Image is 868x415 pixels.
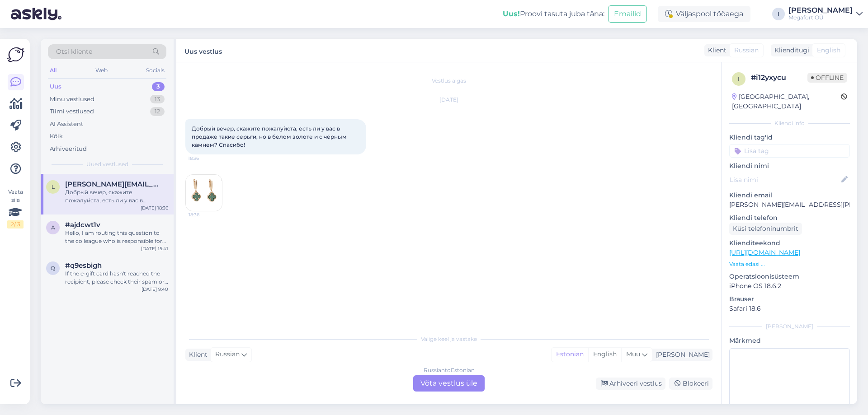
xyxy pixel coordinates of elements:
input: Lisa tag [729,144,850,158]
span: Russian [734,46,759,55]
p: Operatsioonisüsteem [729,272,850,281]
div: Hello, I am routing this question to the colleague who is responsible for this topic. The reply m... [65,229,168,245]
span: lena.zakharian@gmail.com [65,180,159,188]
div: Klient [185,350,208,359]
div: [GEOGRAPHIC_DATA], [GEOGRAPHIC_DATA] [732,92,841,111]
b: Uus! [503,9,520,18]
div: Arhiveeri vestlus [596,378,665,390]
p: iPhone OS 18.6.2 [729,281,850,291]
div: # i12yxycu [751,72,807,83]
div: Vaata siia [7,188,24,228]
div: 2 / 3 [7,220,24,228]
span: l [52,183,55,190]
p: Safari 18.6 [729,304,850,313]
p: Kliendi email [729,191,850,200]
p: Vaata edasi ... [729,260,850,268]
div: 13 [150,95,165,104]
a: [PERSON_NAME]Megafort OÜ [788,7,863,21]
div: Uus [50,82,61,91]
span: Добрый вечер, скажите пожалуйста, есть ли у вас в продаже такие серьги, но в белом золоте и с чёр... [192,125,348,148]
button: Emailid [608,5,647,23]
span: 18:36 [189,211,222,218]
div: AI Assistent [50,120,83,129]
div: Vestlus algas [185,77,712,85]
span: Uued vestlused [86,160,128,168]
div: Valige keel ja vastake [185,335,712,343]
div: [DATE] 18:36 [141,205,168,211]
div: English [588,348,621,361]
div: Proovi tasuta juba täna: [503,9,604,19]
div: Kõik [50,132,63,141]
input: Lisa nimi [730,175,840,185]
span: q [51,265,55,271]
p: Kliendi tag'id [729,133,850,142]
a: [URL][DOMAIN_NAME] [729,248,800,256]
div: I [772,8,785,20]
span: English [817,46,840,55]
p: Märkmed [729,336,850,345]
div: Arhiveeritud [50,145,87,154]
div: Добрый вечер, скажите пожалуйста, есть ли у вас в продаже такие серьги, но в белом золоте и с чёр... [65,188,168,205]
div: [DATE] [185,96,712,104]
p: Klienditeekond [729,238,850,248]
div: [DATE] 15:41 [141,245,168,252]
img: Askly Logo [7,46,24,63]
div: All [48,65,58,76]
div: Web [94,65,109,76]
div: Tiimi vestlused [50,107,94,116]
p: Kliendi telefon [729,213,850,223]
div: Klienditugi [771,46,809,55]
span: Otsi kliente [56,47,92,56]
div: [PERSON_NAME] [788,7,853,14]
img: Attachment [186,175,222,211]
div: Russian to Estonian [424,366,475,374]
div: Klient [704,46,726,55]
p: [PERSON_NAME][EMAIL_ADDRESS][PERSON_NAME][DOMAIN_NAME] [729,200,850,210]
div: [PERSON_NAME] [652,350,710,359]
span: Offline [807,73,847,83]
div: If the e-gift card hasn't reached the recipient, please check their spam or junk folder. If it's ... [65,270,168,286]
div: Socials [144,65,166,76]
div: 12 [150,107,165,116]
div: Blokeeri [669,378,712,390]
div: Võta vestlus üle [413,375,485,392]
div: Minu vestlused [50,95,94,104]
p: Kliendi nimi [729,161,850,171]
span: 18:36 [188,155,222,162]
span: i [738,75,740,82]
div: Kliendi info [729,119,850,127]
div: Estonian [552,348,588,361]
span: #ajdcwt1v [65,221,100,229]
span: a [51,224,55,231]
span: Muu [626,350,640,358]
div: Väljaspool tööaega [658,6,750,22]
div: Küsi telefoninumbrit [729,223,802,235]
span: #q9esbigh [65,261,102,270]
div: 3 [152,82,165,91]
div: [DATE] 9:40 [142,286,168,293]
label: Uus vestlus [184,44,222,56]
span: Russian [215,350,240,359]
div: [PERSON_NAME] [729,322,850,331]
div: Megafort OÜ [788,14,853,21]
p: Brauser [729,294,850,304]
